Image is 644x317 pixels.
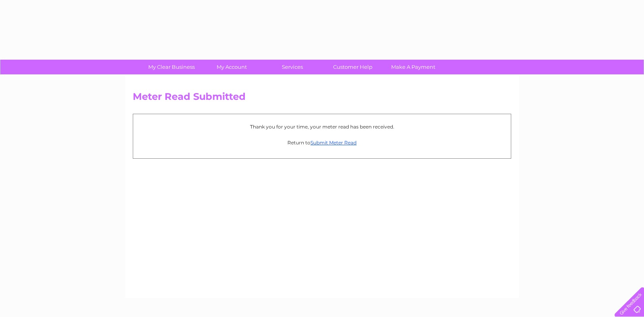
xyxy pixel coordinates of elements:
p: Thank you for your time, your meter read has been received. [137,123,507,130]
p: Return to [137,139,507,146]
a: My Account [199,60,265,74]
a: Make A Payment [380,60,446,74]
a: My Clear Business [139,60,204,74]
h2: Meter Read Submitted [133,91,511,106]
a: Services [260,60,325,74]
a: Customer Help [320,60,386,74]
a: Submit Meter Read [310,140,357,146]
